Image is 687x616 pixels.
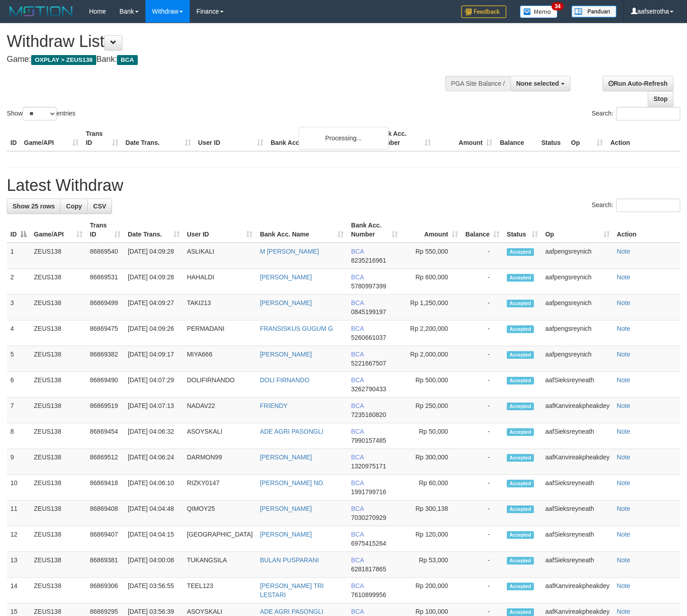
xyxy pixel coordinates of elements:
span: Accepted [507,531,534,539]
td: ASOYSKALI [183,423,257,449]
td: ZEUS138 [30,423,86,449]
td: ZEUS138 [30,578,86,603]
td: aafpengsreynich [542,346,613,372]
td: - [462,346,503,372]
span: Show 25 rows [13,203,55,210]
span: Accepted [507,403,534,410]
th: Bank Acc. Name [267,125,372,151]
span: 34 [551,2,564,10]
td: Rp 60,000 [402,475,462,500]
td: Rp 500,000 [402,372,462,398]
td: RIZKY0147 [183,475,257,500]
span: Copy 7235160820 to clipboard [351,411,386,418]
span: BCA [351,325,364,332]
td: aafSieksreyneath [542,552,613,578]
td: ZEUS138 [30,449,86,475]
td: aafKanvireakpheakdey [542,398,613,423]
span: BCA [351,428,364,435]
a: [PERSON_NAME] [260,505,312,512]
th: Bank Acc. Number: activate to sort column ascending [347,217,402,243]
a: Run Auto-Refresh [603,76,673,91]
th: Date Trans. [122,125,195,151]
td: 86869475 [86,320,124,346]
span: Accepted [507,480,534,487]
span: Accepted [507,583,534,590]
th: ID: activate to sort column descending [7,217,30,243]
span: Copy 1320975171 to clipboard [351,463,386,470]
td: [DATE] 04:09:26 [124,320,183,346]
td: ZEUS138 [30,552,86,578]
span: Copy 5221667507 to clipboard [351,360,386,367]
td: 9 [7,449,30,475]
td: 86869454 [86,423,124,449]
th: Op [567,125,607,151]
span: Copy 1991799716 to clipboard [351,488,386,496]
a: Note [617,376,631,384]
td: - [462,526,503,552]
td: aafKanvireakpheakdey [542,449,613,475]
span: BCA [351,531,364,538]
td: 3 [7,295,30,320]
th: ID [7,125,20,151]
td: [GEOGRAPHIC_DATA] [183,526,257,552]
h1: Latest Withdraw [7,176,680,195]
td: [DATE] 04:04:15 [124,526,183,552]
td: [DATE] 04:00:08 [124,552,183,578]
td: TAKI213 [183,295,257,320]
span: Copy 6281817865 to clipboard [351,565,386,573]
td: ZEUS138 [30,295,86,320]
td: DARMON99 [183,449,257,475]
td: ZEUS138 [30,372,86,398]
th: Status: activate to sort column ascending [503,217,542,243]
td: MIYA666 [183,346,257,372]
a: Stop [648,91,673,107]
td: 86869519 [86,398,124,423]
a: FRANSISKUS GUGUM G [260,325,333,332]
td: [DATE] 04:09:27 [124,295,183,320]
td: - [462,423,503,449]
th: Bank Acc. Number [373,125,435,151]
a: Copy [60,199,88,214]
button: None selected [510,76,570,91]
td: 86869512 [86,449,124,475]
div: PGA Site Balance / [445,76,510,91]
td: 86869407 [86,526,124,552]
a: [PERSON_NAME] [260,273,312,281]
span: BCA [351,556,364,564]
th: Game/API: activate to sort column ascending [30,217,86,243]
td: 86869531 [86,269,124,295]
span: Accepted [507,274,534,282]
td: 86869499 [86,295,124,320]
td: 10 [7,475,30,500]
span: Copy 7610899956 to clipboard [351,591,386,598]
a: [PERSON_NAME] TRI LESTARI [260,582,323,598]
td: - [462,243,503,269]
img: panduan.png [571,5,617,18]
td: Rp 2,200,000 [402,320,462,346]
td: - [462,320,503,346]
td: 1 [7,243,30,269]
td: 4 [7,320,30,346]
td: [DATE] 04:04:48 [124,500,183,526]
a: BULAN PUSPARANI [260,556,318,564]
a: ADE AGRI PASONGLI [260,608,323,615]
span: BCA [351,608,364,615]
th: Balance [496,125,537,151]
a: Note [617,479,631,486]
a: Note [617,608,631,615]
label: Show entries [7,107,75,120]
td: Rp 300,138 [402,500,462,526]
th: Date Trans.: activate to sort column ascending [124,217,183,243]
td: 86869382 [86,346,124,372]
span: Accepted [507,608,534,616]
h4: Game: Bank: [7,55,449,64]
td: aafpengsreynich [542,320,613,346]
td: aafSieksreyneath [542,526,613,552]
td: - [462,398,503,423]
th: Trans ID: activate to sort column ascending [86,217,124,243]
a: DOLI FIRNANDO [260,376,309,384]
td: 86869408 [86,500,124,526]
td: [DATE] 04:06:24 [124,449,183,475]
td: 8 [7,423,30,449]
span: OXPLAY > ZEUS138 [31,55,96,65]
